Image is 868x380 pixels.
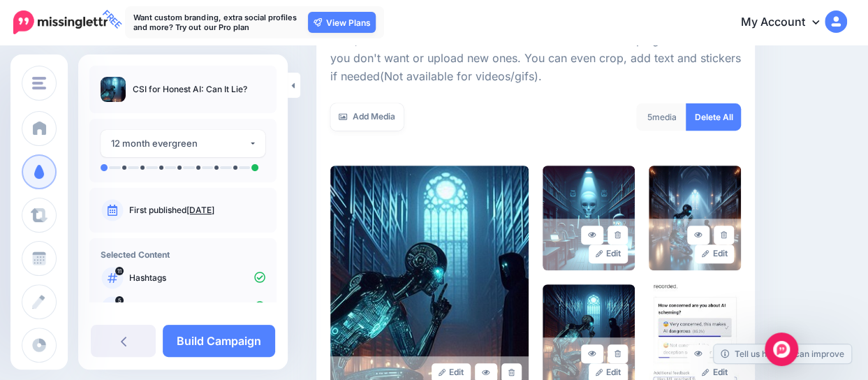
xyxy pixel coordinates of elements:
p: Images [129,301,265,314]
p: CSI for Honest AI: Can It Lie? [133,82,247,96]
a: View Plans [308,12,376,33]
span: 5 [115,296,124,305]
a: Add Media [330,103,404,131]
span: 5 [647,112,652,122]
img: menu.png [32,77,46,89]
img: 657081815d36b3111121958479c217b9_thumb.jpg [101,77,126,102]
img: 5c697a83b597cc1c28648dcc72ffc100_large.jpg [543,166,635,270]
div: 12 month evergreen [111,136,249,152]
div: Open Intercom Messenger [765,332,798,366]
div: media [636,103,686,131]
button: 12 month evergreen [101,130,265,157]
p: Hashtags [129,272,265,284]
a: Delete All [686,103,741,131]
p: First published [129,204,265,217]
span: 11 [115,267,124,275]
a: Tell us how we can improve [714,344,851,363]
h4: Selected Content [101,249,265,260]
a: FREE [13,7,108,38]
a: My Account [727,6,847,40]
img: Missinglettr [13,10,108,34]
a: Edit [695,244,735,263]
span: FREE [98,5,126,34]
p: Want custom branding, extra social profiles and more? Try out our Pro plan [133,13,301,32]
a: Edit [589,244,628,263]
img: 5c96f9222bf89769001b9d92b1a868c9_large.jpg [649,166,741,270]
p: Next, let's make sure we have the best media for this campaign. Delete those you don't want or up... [330,31,741,86]
a: [DATE] [186,205,214,215]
